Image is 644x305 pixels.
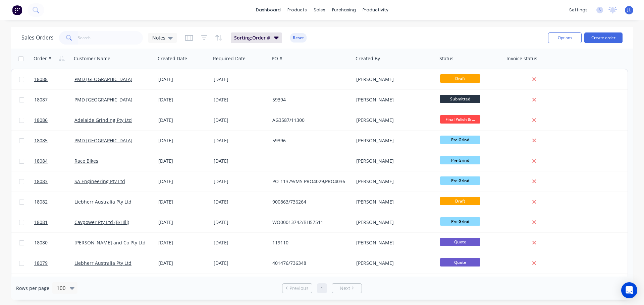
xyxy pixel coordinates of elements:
[158,178,208,185] div: [DATE]
[213,55,246,62] div: Required Date
[548,32,582,43] button: Options
[356,55,380,62] div: Created By
[34,69,74,89] a: 18088
[34,239,48,246] span: 18080
[74,239,146,246] a: [PERSON_NAME] and Co Pty Ltd
[74,96,132,103] a: PMD [GEOGRAPHIC_DATA]
[74,137,132,144] a: PMD [GEOGRAPHIC_DATA]
[627,7,631,13] span: JL
[356,178,431,185] div: [PERSON_NAME]
[34,260,48,266] span: 18079
[158,219,208,226] div: [DATE]
[329,5,359,15] div: purchasing
[214,260,267,266] div: [DATE]
[440,238,480,246] span: Quote
[440,136,480,144] span: Pre Grind
[332,285,362,292] a: Next page
[214,178,267,185] div: [DATE]
[214,199,267,205] div: [DATE]
[356,219,431,226] div: [PERSON_NAME]
[440,74,480,83] span: Draft
[282,285,312,292] a: Previous page
[34,90,74,110] a: 18087
[272,55,282,62] div: PO #
[16,285,49,292] span: Rows per page
[310,5,329,15] div: sales
[356,96,431,103] div: [PERSON_NAME]
[74,178,125,184] a: SA Engineering Pty Ltd
[34,96,48,103] span: 18087
[289,285,309,292] span: Previous
[34,117,48,124] span: 18086
[356,76,431,83] div: [PERSON_NAME]
[74,76,132,82] a: PMD [GEOGRAPHIC_DATA]
[158,137,208,144] div: [DATE]
[21,34,54,41] h1: Sales Orders
[356,260,431,266] div: [PERSON_NAME]
[506,55,537,62] div: Invoice status
[440,176,480,185] span: Pre Grind
[74,199,131,205] a: Liebherr Australia Pty Ltd
[214,76,267,83] div: [DATE]
[621,282,637,298] div: Open Intercom Messenger
[253,5,284,15] a: dashboard
[214,117,267,124] div: [DATE]
[158,55,187,62] div: Created Date
[34,219,48,226] span: 18081
[440,217,480,226] span: Pre Grind
[356,239,431,246] div: [PERSON_NAME]
[231,32,282,43] button: Sorting:Order #
[340,285,350,292] span: Next
[214,137,267,144] div: [DATE]
[440,197,480,205] span: Draft
[158,158,208,164] div: [DATE]
[440,95,480,103] span: Submitted
[272,219,347,226] div: WO00013742/BH57511
[74,260,131,266] a: Liebherr Australia Pty Ltd
[214,158,267,164] div: [DATE]
[158,117,208,124] div: [DATE]
[317,283,327,293] a: Page 1 is your current page
[214,239,267,246] div: [DATE]
[34,110,74,130] a: 18086
[12,5,22,15] img: Factory
[272,178,347,185] div: PO-11379/MS PRO4029,PRO4036
[158,239,208,246] div: [DATE]
[272,137,347,144] div: 59396
[272,117,347,124] div: AG3587/11300
[74,117,132,123] a: Adelaide Grinding Pty Ltd
[272,260,347,266] div: 401476/736348
[34,171,74,192] a: 18083
[440,115,480,124] span: Final Polish & ...
[356,117,431,124] div: [PERSON_NAME]
[356,199,431,205] div: [PERSON_NAME]
[158,260,208,266] div: [DATE]
[356,158,431,164] div: [PERSON_NAME]
[74,219,129,225] a: Cavpower Pty Ltd (B/Hill)
[440,258,480,266] span: Quote
[34,76,48,83] span: 18088
[78,31,143,45] input: Search...
[34,192,74,212] a: 18082
[34,199,48,205] span: 18082
[34,274,74,294] a: 18078
[279,283,365,293] ul: Pagination
[34,137,48,144] span: 18085
[566,5,591,15] div: settings
[34,178,48,185] span: 18083
[272,239,347,246] div: 119110
[158,96,208,103] div: [DATE]
[439,55,453,62] div: Status
[34,55,51,62] div: Order #
[152,34,165,41] span: Notes
[34,212,74,232] a: 18081
[284,5,310,15] div: products
[34,131,74,151] a: 18085
[290,33,307,43] button: Reset
[214,219,267,226] div: [DATE]
[214,96,267,103] div: [DATE]
[359,5,392,15] div: productivity
[34,233,74,253] a: 18080
[74,55,110,62] div: Customer Name
[356,137,431,144] div: [PERSON_NAME]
